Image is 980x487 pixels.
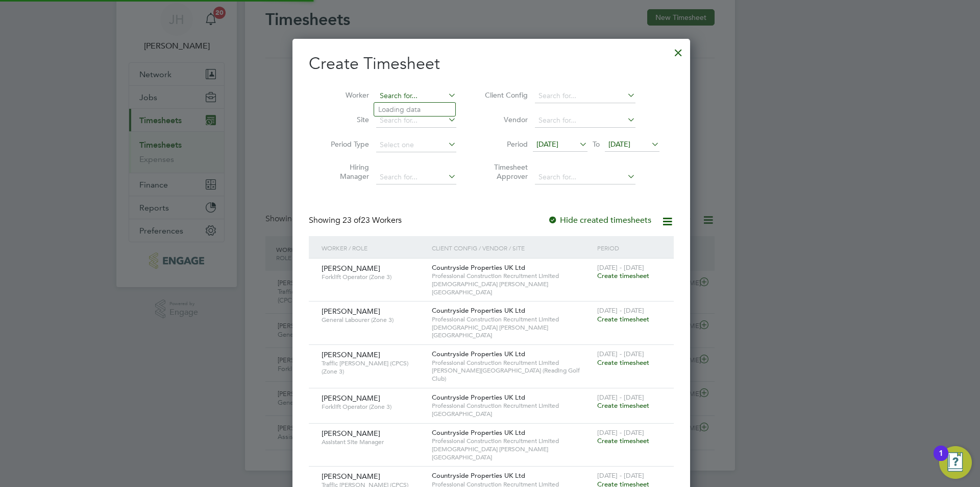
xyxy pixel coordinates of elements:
span: [DATE] - [DATE] [597,306,644,315]
span: Create timesheet [597,436,649,445]
input: Search for... [535,170,635,184]
span: [GEOGRAPHIC_DATA] [432,410,592,418]
span: [PERSON_NAME][GEOGRAPHIC_DATA] (Reading Golf Club) [432,366,592,382]
span: To [590,137,603,151]
input: Search for... [535,89,635,103]
span: 23 of [342,215,361,225]
span: Professional Construction Recruitment Limited [432,437,592,445]
span: Countryside Properties UK Ltd [432,263,525,272]
button: Open Resource Center, 1 new notification [939,446,972,479]
span: Countryside Properties UK Ltd [432,393,525,402]
label: Worker [323,90,369,100]
span: [DEMOGRAPHIC_DATA] [PERSON_NAME][GEOGRAPHIC_DATA] [432,445,592,461]
span: [DEMOGRAPHIC_DATA] [PERSON_NAME][GEOGRAPHIC_DATA] [432,323,592,339]
span: Forklift Operator (Zone 3) [322,273,424,281]
span: [DATE] [536,140,558,149]
label: Client Config [482,90,528,100]
input: Search for... [376,170,456,184]
span: [DATE] - [DATE] [597,263,644,272]
li: Loading data [374,103,455,116]
span: Forklift Operator (Zone 3) [322,403,424,411]
span: [PERSON_NAME] [322,307,380,316]
span: [PERSON_NAME] [322,393,380,403]
span: Create timesheet [597,401,649,410]
label: Hide created timesheets [548,215,651,225]
div: Client Config / Vendor / Site [429,236,595,260]
span: Professional Construction Recruitment Limited [432,315,592,323]
span: [DATE] - [DATE] [597,393,644,402]
span: Countryside Properties UK Ltd [432,306,525,315]
span: [PERSON_NAME] [322,350,380,359]
div: Showing [309,215,404,226]
span: [DATE] - [DATE] [597,350,644,358]
label: Vendor [482,115,528,124]
div: Worker / Role [319,236,429,260]
span: General Labourer (Zone 3) [322,316,424,324]
div: Period [595,236,664,260]
label: Hiring Manager [323,163,369,181]
span: Traffic [PERSON_NAME] (CPCS) (Zone 3) [322,359,424,375]
span: Countryside Properties UK Ltd [432,428,525,437]
div: 1 [939,453,943,467]
span: 23 Workers [342,215,402,225]
label: Site [323,115,369,124]
span: Professional Construction Recruitment Limited [432,402,592,410]
input: Search for... [376,113,456,128]
span: Create timesheet [597,271,649,280]
h2: Create Timesheet [309,53,674,75]
label: Period [482,140,528,149]
span: [DATE] - [DATE] [597,428,644,437]
span: [PERSON_NAME] [322,472,380,481]
span: [DEMOGRAPHIC_DATA] [PERSON_NAME][GEOGRAPHIC_DATA] [432,280,592,296]
label: Timesheet Approver [482,163,528,181]
span: Countryside Properties UK Ltd [432,350,525,358]
span: Countryside Properties UK Ltd [432,471,525,480]
span: Create timesheet [597,315,649,323]
span: [DATE] [608,140,630,149]
span: [PERSON_NAME] [322,264,380,273]
span: Create timesheet [597,358,649,367]
input: Select one [376,138,456,152]
span: Professional Construction Recruitment Limited [432,272,592,280]
span: [DATE] - [DATE] [597,471,644,480]
span: Assistant Site Manager [322,438,424,446]
span: Professional Construction Recruitment Limited [432,359,592,367]
label: Period Type [323,140,369,149]
input: Search for... [376,89,456,103]
input: Search for... [535,113,635,128]
span: [PERSON_NAME] [322,429,380,438]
